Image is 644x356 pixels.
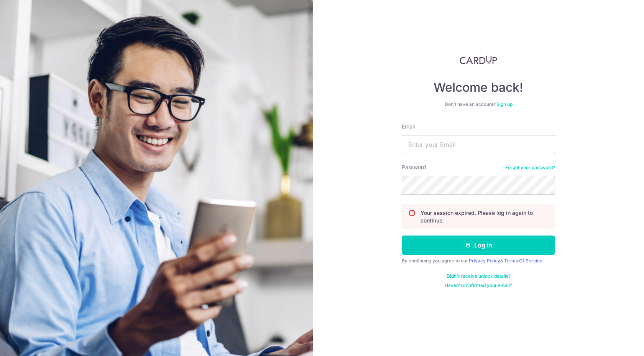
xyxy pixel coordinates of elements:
input: Enter your Email [402,135,555,154]
img: CardUp Logo [460,55,497,64]
div: Don’t have an account? [402,101,555,107]
a: Sign up [496,101,513,107]
label: Password [402,163,426,171]
button: Log in [402,236,555,255]
a: Haven't confirmed your email? [445,282,512,288]
a: Privacy Policy [469,258,500,264]
div: By continuing you agree to our & [402,258,555,264]
a: Didn't receive unlock details? [447,273,511,279]
h4: Welcome back! [402,80,555,95]
p: Your session expired. Please log in again to continue. [421,209,549,224]
a: Forgot your password? [505,165,555,171]
label: Email [402,123,415,130]
a: Terms Of Service [504,258,542,264]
